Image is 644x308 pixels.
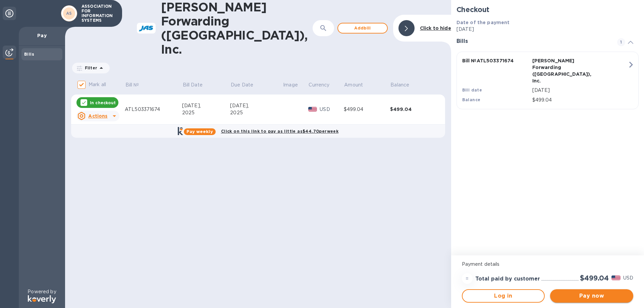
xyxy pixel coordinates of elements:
[457,52,639,109] button: Bill №ATL503371674[PERSON_NAME] Forwarding ([GEOGRAPHIC_DATA]), Inc.Bill date[DATE]Balance$499.04
[66,11,72,16] b: AS
[343,24,382,32] span: Add bill
[462,57,530,64] p: Bill № ATL503371674
[183,81,211,88] span: Bill Date
[555,292,628,300] span: Pay now
[221,129,338,134] b: Click on this link to pay as little as $44.70 per week
[532,87,628,94] p: [DATE]
[623,274,633,282] p: USD
[344,106,390,113] div: $499.04
[309,81,329,88] p: Currency
[337,23,388,34] button: Addbill
[308,107,317,112] img: USD
[344,81,363,88] p: Amount
[90,100,116,106] p: In checkout
[457,5,639,14] h2: Checkout
[182,109,230,116] div: 2025
[28,288,56,295] p: Powered by
[390,106,436,113] div: $499.04
[462,87,482,93] b: Bill date
[231,81,253,88] p: Due Date
[462,273,473,284] div: =
[580,274,609,282] h2: $499.04
[283,81,298,88] p: Image
[88,113,107,119] u: Actions
[125,81,139,88] p: Bill №
[462,289,545,303] button: Log in
[82,4,115,23] p: ASSOCIATION FOR INFORMATION SYSTEMS
[475,276,540,282] h3: Total paid by customer
[390,81,409,88] p: Balance
[183,81,203,88] p: Bill Date
[125,106,182,113] div: ATL503371674
[457,26,639,33] p: [DATE]
[230,102,282,109] div: [DATE],
[125,81,148,88] span: Bill №
[611,275,621,280] img: USD
[182,102,230,109] div: [DATE],
[532,57,600,84] p: [PERSON_NAME] Forwarding ([GEOGRAPHIC_DATA]), Inc.
[320,106,343,113] p: USD
[24,32,60,39] p: Pay
[457,20,510,25] b: Date of the payment
[550,289,633,303] button: Pay now
[230,109,282,116] div: 2025
[457,38,609,45] h3: Bills
[24,52,34,57] b: Bills
[231,81,262,88] span: Due Date
[28,295,56,303] img: Logo
[468,292,539,300] span: Log in
[617,38,625,46] span: 1
[390,81,418,88] span: Balance
[532,97,628,104] p: $499.04
[89,81,106,88] p: Mark all
[186,129,213,134] b: Pay weekly
[344,81,372,88] span: Amount
[82,65,97,71] p: Filter
[462,97,481,102] b: Balance
[420,25,451,31] b: Click to hide
[462,261,633,268] p: Payment details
